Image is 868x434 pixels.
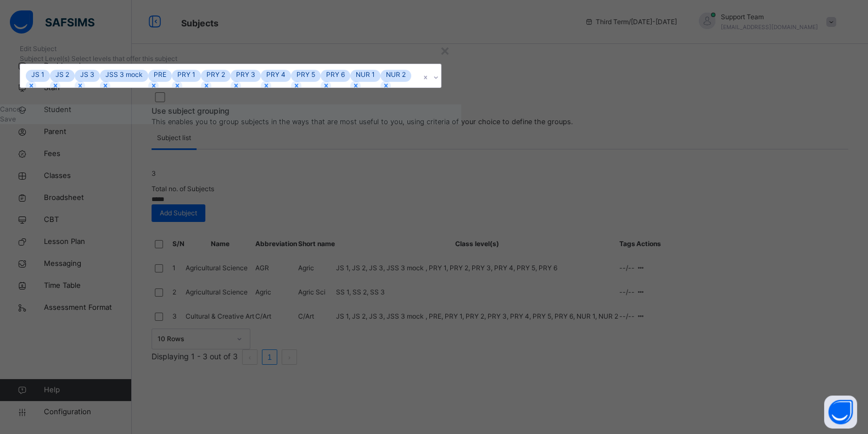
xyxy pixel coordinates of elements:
div: × [440,38,450,62]
div: JSS 3 mock [100,70,148,80]
div: PRY 4 [261,70,291,80]
div: PRY 1 [172,70,201,80]
button: Open asap [824,396,857,429]
div: JS 1 [26,70,50,80]
span: Subject Level(s) [20,54,71,63]
div: PRE [148,70,172,80]
div: PRY 3 [231,70,261,80]
span: Select levels that offer this subject [71,54,177,63]
div: PRY 2 [201,70,231,80]
div: NUR 2 [380,70,411,80]
div: JS 3 [75,70,100,80]
div: PRY 5 [291,70,321,80]
div: JS 2 [50,70,75,80]
div: PRY 6 [321,70,350,80]
div: NUR 1 [350,70,380,80]
span: Edit Subject [20,44,57,53]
